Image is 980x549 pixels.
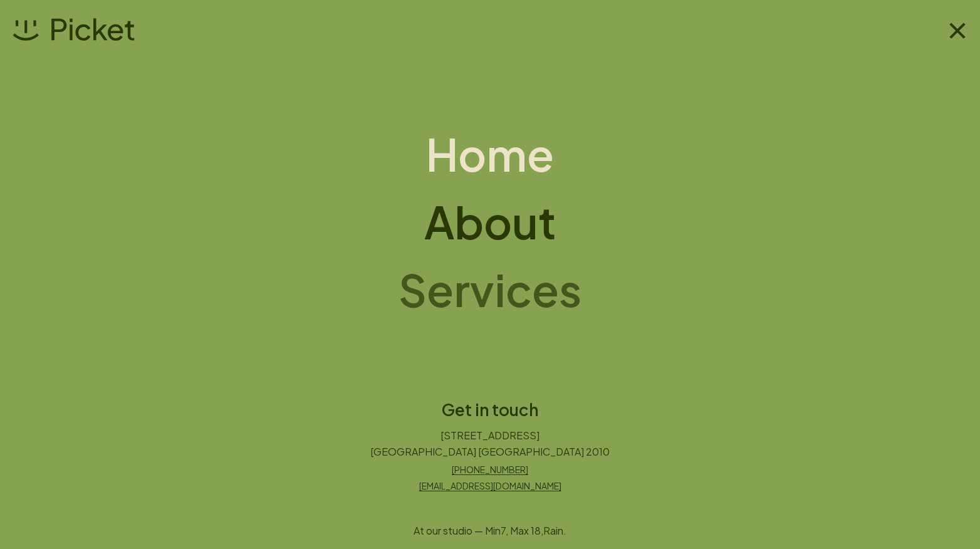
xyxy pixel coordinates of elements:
[370,427,610,460] p: [STREET_ADDRESS] [GEOGRAPHIC_DATA] [GEOGRAPHIC_DATA] 2010
[424,197,556,247] a: About
[414,523,566,539] p: At our studio — Min 7 , Max 18 , Rain .
[426,129,554,179] a: Home
[370,400,610,420] h2: Get in touch
[370,463,610,476] a: [PHONE_NUMBER]
[370,479,610,493] a: [EMAIL_ADDRESS][DOMAIN_NAME]
[399,264,581,315] a: Services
